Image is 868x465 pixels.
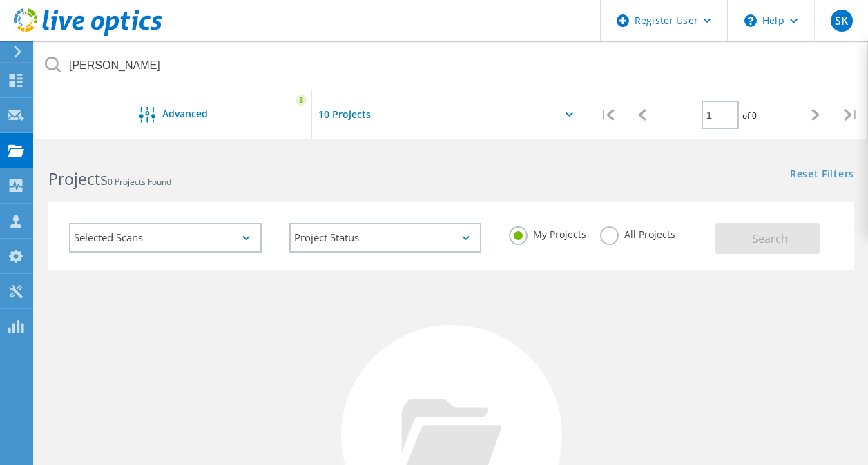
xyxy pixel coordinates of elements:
span: Advanced [162,109,208,119]
button: Search [715,223,820,254]
div: Selected Scans [69,223,262,253]
label: All Projects [600,226,675,239]
span: 0 Projects Found [108,176,171,188]
a: Live Optics Dashboard [14,29,162,39]
svg: \n [744,14,757,27]
a: Reset Filters [790,169,854,181]
label: My Projects [509,226,586,239]
span: Search [752,231,788,246]
span: of 0 [742,110,757,121]
b: Projects [48,168,108,190]
div: Project Status [289,223,482,253]
div: | [833,90,868,139]
span: SK [835,15,848,26]
div: | [590,90,625,139]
